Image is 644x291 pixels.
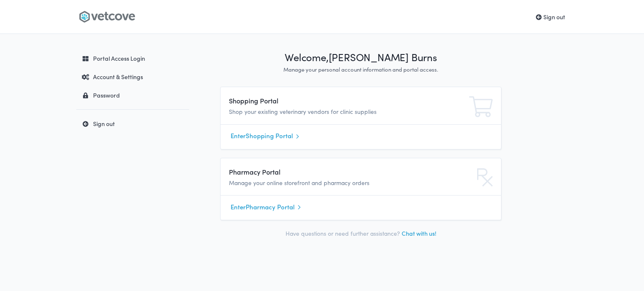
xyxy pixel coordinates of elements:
a: Chat with us! [402,229,436,237]
div: Sign out [78,119,185,128]
a: Sign out [76,116,189,131]
p: Shop your existing veterinary vendors for clinic supplies [229,107,405,116]
p: Have questions or need further assistance? [220,229,501,238]
a: Sign out [536,13,565,21]
h1: Welcome, [PERSON_NAME] Burns [220,51,501,64]
a: Account & Settings [76,69,189,84]
a: Password [76,88,189,103]
h4: Shopping Portal [229,95,405,106]
a: EnterPharmacy Portal [231,201,491,213]
a: EnterShopping Portal [231,130,491,142]
div: Account & Settings [78,72,185,81]
p: Manage your personal account information and portal access. [220,66,501,74]
a: Portal Access Login [76,51,189,66]
div: Portal Access Login [78,54,185,62]
p: Manage your online storefront and pharmacy orders [229,178,405,188]
div: Password [78,91,185,99]
h4: Pharmacy Portal [229,167,405,177]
